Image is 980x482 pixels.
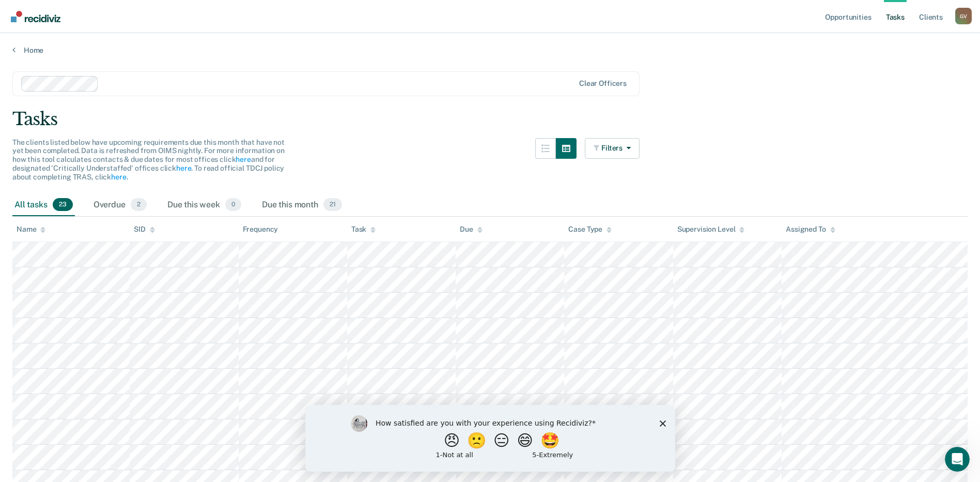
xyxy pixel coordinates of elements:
div: Tasks [12,109,968,130]
div: Name [17,225,45,234]
div: Supervision Level [677,225,745,234]
div: SID [134,225,155,234]
iframe: Intercom live chat [945,447,970,472]
div: Frequency [243,225,278,234]
a: here [176,164,191,172]
span: 0 [225,198,241,212]
span: 2 [131,198,147,212]
button: Profile dropdown button [955,8,972,24]
div: All tasks23 [12,194,75,217]
span: 23 [53,198,73,212]
iframe: Survey by Kim from Recidiviz [305,405,675,472]
div: Due this week0 [165,194,243,217]
div: Case Type [568,225,612,234]
a: here [236,155,251,163]
button: Filters [585,138,640,159]
div: Overdue2 [91,194,149,217]
a: here [111,173,126,181]
a: Home [12,46,968,55]
img: Recidiviz [11,11,60,22]
span: 21 [323,198,342,212]
div: Clear officers [579,79,627,88]
div: Due [460,225,483,234]
div: Assigned To [786,225,835,234]
div: Task [351,225,376,234]
div: G V [955,8,972,24]
div: Due this month21 [260,194,344,217]
span: The clients listed below have upcoming requirements due this month that have not yet been complet... [12,138,285,181]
